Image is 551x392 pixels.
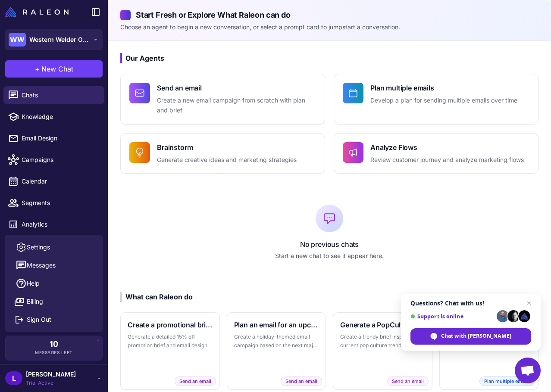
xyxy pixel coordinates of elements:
[227,312,326,390] button: Plan an email for an upcoming holidayCreate a holiday-themed email campaign based on the next maj...
[27,315,51,324] span: Sign Out
[120,239,538,249] p: No previous chats
[5,60,103,78] button: +New Chat
[120,133,325,174] button: BrainstormGenerate creative ideas and marketing strategies
[334,74,538,124] button: Plan multiple emailsDevelop a plan for sending multiple emails over time
[370,155,524,165] p: Review customer journey and analyze marketing flows
[5,29,103,50] button: WWWestern Welder Outfitting
[3,86,104,104] a: Chats
[157,83,316,93] h4: Send an email
[41,64,73,74] span: New Chat
[50,340,58,348] span: 10
[128,333,213,349] p: Generate a detailed 15% off promotion brief and email design
[3,172,104,190] a: Calendar
[157,155,297,165] p: Generate creative ideas and marketing strategies
[340,320,425,330] h3: Generate a PopCulture themed brief
[370,83,517,93] h4: Plan multiple emails
[3,151,104,169] a: Campaigns
[3,215,104,233] a: Analytics
[410,313,494,320] span: Support is online
[35,64,40,74] span: +
[410,328,531,345] div: Chat with Raleon
[524,298,534,308] span: Close chat
[5,371,22,385] div: L
[234,333,319,349] p: Create a holiday-themed email campaign based on the next major holiday
[22,177,97,186] span: Calendar
[27,243,50,252] span: Settings
[29,35,90,44] span: Western Welder Outfitting
[22,112,97,121] span: Knowledge
[5,7,72,17] a: Raleon Logo
[22,134,97,143] span: Email Design
[9,256,99,274] button: Messages
[3,194,104,212] a: Segments
[234,320,319,330] h3: Plan an email for an upcoming holiday
[9,311,99,329] button: Sign Out
[120,292,193,302] div: What can Raleon do
[120,312,220,390] button: Create a promotional brief and emailGenerate a detailed 15% off promotion brief and email designS...
[128,320,213,330] h3: Create a promotional brief and email
[157,96,316,115] p: Create a new email campaign from scratch with plan and brief
[9,274,99,292] a: Help
[22,198,97,208] span: Segments
[27,297,43,306] span: Billing
[333,312,432,390] button: Generate a PopCulture themed briefCreate a trendy brief inspired by current pop culture trendsSen...
[22,155,97,165] span: Campaigns
[26,370,76,379] span: [PERSON_NAME]
[370,142,524,152] h4: Analyze Flows
[120,53,538,63] h3: Our Agents
[27,261,56,270] span: Messages
[9,33,26,47] div: WW
[410,300,531,307] span: Questions? Chat with us!
[26,379,76,387] span: Trial Active
[441,332,511,340] span: Chat with [PERSON_NAME]
[387,376,429,386] span: Send an email
[479,376,535,386] span: Plan multiple emails
[157,142,297,152] h4: Brainstorm
[5,7,69,17] img: Raleon Logo
[120,22,538,32] p: Choose an agent to begin a new conversation, or select a prompt card to jumpstart a conversation.
[340,333,425,349] p: Create a trendy brief inspired by current pop culture trends
[27,279,40,288] span: Help
[439,312,539,390] button: Plan next months emailsGet a comprehensive plan of email campaigns to run over the next monthPlan...
[175,376,216,386] span: Send an email
[515,358,541,383] div: Open chat
[281,376,322,386] span: Send an email
[334,133,538,174] button: Analyze FlowsReview customer journey and analyze marketing flows
[3,108,104,126] a: Knowledge
[120,74,325,124] button: Send an emailCreate a new email campaign from scratch with plan and brief
[22,90,97,100] span: Chats
[35,349,73,356] span: Messages Left
[22,220,97,229] span: Analytics
[370,96,517,106] p: Develop a plan for sending multiple emails over time
[3,129,104,147] a: Email Design
[120,9,538,21] h2: Start Fresh or Explore What Raleon can do
[120,251,538,261] p: Start a new chat to see it appear here.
